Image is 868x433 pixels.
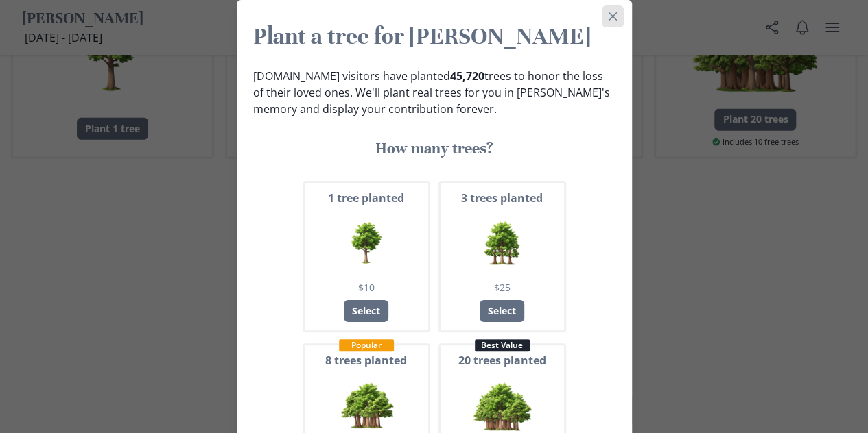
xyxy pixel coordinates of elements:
img: 3 trees [473,213,532,272]
b: 45,720 [450,69,484,84]
div: Select [480,300,524,322]
span: $10 [358,280,375,295]
button: Close [602,5,624,27]
div: Popular [339,339,394,351]
span: $25 [494,280,511,295]
h3: How many trees? [253,139,615,159]
button: 1 tree planted1 trees$10Select [303,181,430,332]
button: 3 trees planted3 trees$25Select [438,181,566,332]
img: 1 trees [337,213,396,272]
span: 20 trees planted [458,352,546,369]
span: 8 trees planted [325,352,407,369]
span: 1 tree planted [328,190,404,206]
span: 3 trees planted [461,190,543,206]
div: Select [344,300,388,322]
h2: Plant a tree for [PERSON_NAME] [253,22,615,51]
div: Best Value [475,339,530,351]
p: [DOMAIN_NAME] visitors have planted trees to honor the loss of their loved ones. We'll plant real... [253,68,615,117]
